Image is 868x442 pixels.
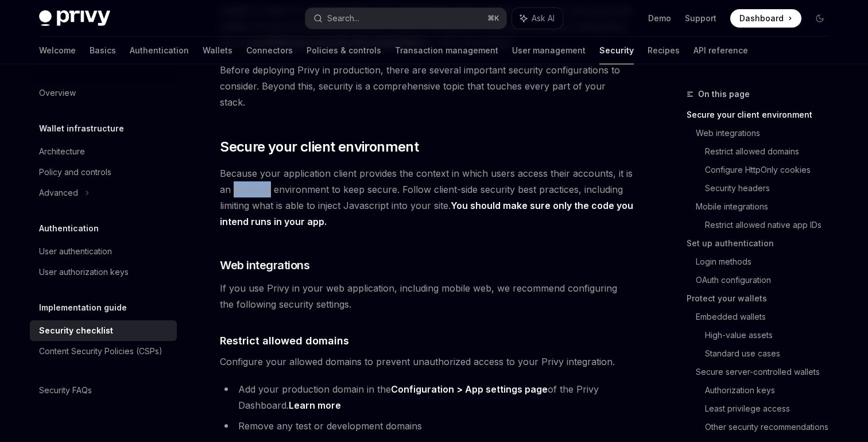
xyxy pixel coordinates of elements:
[730,9,801,28] a: Dashboard
[687,289,838,308] a: Protect your wallets
[220,138,418,156] span: Secure your client environment
[599,37,634,64] a: Security
[512,37,586,64] a: User management
[305,8,506,29] button: Search...⌘K
[696,308,838,326] a: Embedded wallets
[30,380,177,401] a: Security FAQs
[696,363,838,381] a: Secure server-controlled wallets
[696,271,838,289] a: OAuth configuration
[698,87,750,101] span: On this page
[696,124,838,142] a: Web integrations
[203,37,232,64] a: Wallets
[30,262,177,282] a: User authorization keys
[391,383,548,396] a: Configuration > App settings page
[220,354,634,370] span: Configure your allowed domains to prevent unauthorized access to your Privy integration.
[739,13,784,24] span: Dashboard
[39,383,92,397] div: Security FAQs
[705,418,838,436] a: Other security recommendations
[289,400,341,412] a: Learn more
[487,14,499,23] span: ⌘ K
[648,13,671,24] a: Demo
[39,344,162,358] div: Content Security Policies (CSPs)
[220,333,349,348] span: Restrict allowed domains
[705,344,838,363] a: Standard use cases
[705,142,838,161] a: Restrict allowed domains
[696,253,838,271] a: Login methods
[395,37,498,64] a: Transaction management
[327,11,359,25] div: Search...
[30,241,177,262] a: User authentication
[30,83,177,103] a: Overview
[39,122,124,135] h5: Wallet infrastructure
[220,280,634,312] span: If you use Privy in your web application, including mobile web, we recommend configuring the foll...
[685,13,716,24] a: Support
[512,8,563,29] button: Ask AI
[39,245,112,258] div: User authentication
[648,37,680,64] a: Recipes
[39,186,78,200] div: Advanced
[90,37,116,64] a: Basics
[39,324,113,338] div: Security checklist
[39,265,129,279] div: User authorization keys
[696,197,838,216] a: Mobile integrations
[687,106,838,124] a: Secure your client environment
[220,62,634,110] span: Before deploying Privy in production, there are several important security configurations to cons...
[307,37,381,64] a: Policies & controls
[30,162,177,183] a: Policy and controls
[220,257,309,273] span: Web integrations
[705,326,838,344] a: High-value assets
[30,341,177,362] a: Content Security Policies (CSPs)
[220,381,634,413] li: Add your production domain in the of the Privy Dashboard.
[705,216,838,234] a: Restrict allowed native app IDs
[39,37,76,64] a: Welcome
[811,9,829,28] button: Toggle dark mode
[30,141,177,162] a: Architecture
[705,161,838,179] a: Configure HttpOnly cookies
[693,37,748,64] a: API reference
[687,234,838,253] a: Set up authentication
[220,418,634,434] li: Remove any test or development domains
[220,165,634,230] span: Because your application client provides the context in which users access their accounts, it is ...
[705,179,838,197] a: Security headers
[246,37,293,64] a: Connectors
[39,301,127,315] h5: Implementation guide
[39,10,110,26] img: dark logo
[705,381,838,400] a: Authorization keys
[39,222,99,235] h5: Authentication
[532,13,555,24] span: Ask AI
[39,86,76,100] div: Overview
[39,145,85,158] div: Architecture
[130,37,189,64] a: Authentication
[30,320,177,341] a: Security checklist
[39,165,111,179] div: Policy and controls
[705,400,838,418] a: Least privilege access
